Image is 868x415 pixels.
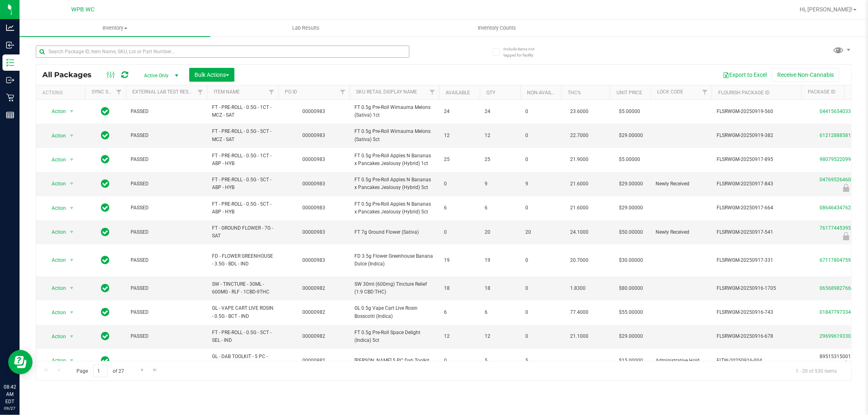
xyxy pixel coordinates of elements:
span: $50.00000 [615,226,647,238]
a: Inventory [20,20,210,37]
span: In Sync [101,306,110,318]
span: SW 30ml (600mg) Tincture Relief (1:9 CBD:THC) [354,280,434,296]
span: 0 [525,309,556,316]
span: select [67,226,77,238]
inline-svg: Analytics [6,24,14,32]
a: 00000983 [303,229,326,235]
span: 20 [525,228,556,236]
span: 77.4000 [566,306,593,318]
span: 9 [525,180,556,188]
a: Sync Status [92,89,123,95]
span: 19 [485,256,516,264]
span: All Packages [42,70,100,79]
span: 18 [485,285,516,292]
span: Action [44,154,66,165]
span: FT - PRE-ROLL - 0.5G - 5CT - ABP - HYB [212,200,273,216]
span: 12 [485,332,516,340]
span: Newly Received [656,228,707,236]
a: 9807952209986087 [820,156,865,162]
span: select [67,130,77,141]
span: GL 0.5g Vape Cart Live Rosin Bosscotti (Indica) [354,304,434,320]
span: 25 [485,156,516,163]
span: FT 0.5g Pre-Roll Wimauma Melons (Sativa) 5ct [354,128,434,143]
a: External Lab Test Result [132,89,196,95]
span: In Sync [101,130,110,141]
a: Lab Results [210,20,401,37]
span: PASSED [131,156,202,163]
span: 12 [444,332,475,340]
a: 00000982 [303,309,326,315]
a: Flourish Package ID [718,90,770,96]
span: PASSED [131,256,202,264]
span: GL - VAPE CART LIVE ROSIN - 0.5G - BCT - IND [212,304,273,320]
span: 0 [525,132,556,139]
span: FLSRWGM-20250916-1705 [717,285,796,292]
span: select [67,355,77,366]
span: FLSRWGM-20250919-382 [717,132,796,139]
span: FD 3.5g Flower Greenhouse Banana Dulce (Indica) [354,252,434,268]
a: 2969961933054200 [820,333,865,339]
span: 12 [444,132,475,139]
span: FLTW-20250916-004 [717,357,796,365]
span: $30.00000 [615,254,647,266]
span: 24 [444,108,475,115]
span: PASSED [131,204,202,212]
span: $29.00000 [615,330,647,342]
span: In Sync [101,178,110,189]
span: PASSED [131,108,202,115]
inline-svg: Inbound [6,41,14,49]
span: FT 0.5g Pre-Roll Wimauma Melons (Sativa) 1ct [354,104,434,119]
iframe: Resource center [8,350,33,374]
span: select [67,282,77,294]
span: FLSRWGM-20250917-541 [717,228,796,236]
span: 6 [485,204,516,212]
span: In Sync [101,154,110,165]
span: 6 [444,204,475,212]
button: Export to Excel [717,68,772,82]
a: Lock Code [657,89,683,95]
span: In Sync [101,254,110,266]
span: FT 0.5g Pre-Roll Apples N Bananas x Pancakes Jealousy (Hybrid) 5ct [354,200,434,216]
inline-svg: Outbound [6,76,14,84]
a: 00000983 [303,109,326,114]
a: THC% [568,90,581,96]
span: 0 [525,332,556,340]
span: 1 - 20 of 530 items [789,365,843,377]
span: PASSED [131,228,202,236]
span: 0 [444,228,475,236]
inline-svg: Inventory [6,59,14,67]
a: Filter [426,85,439,99]
span: WPB WC [72,6,95,13]
span: select [67,202,77,214]
span: select [67,307,77,318]
span: select [67,254,77,266]
span: PASSED [131,309,202,316]
span: 21.9000 [566,154,593,165]
span: FLSRWGM-20250917-843 [717,180,796,188]
a: 6711780475914008 [820,257,865,263]
a: 00000983 [303,181,326,187]
span: PASSED [131,332,202,340]
a: 00000983 [303,133,326,138]
span: FLSRWGM-20250917-664 [717,204,796,212]
input: 1 [93,365,108,377]
span: Action [44,331,66,342]
a: 00000982 [303,285,326,291]
span: select [67,106,77,117]
button: Receive Non-Cannabis [772,68,839,82]
a: 00000983 [303,205,326,211]
span: Action [44,307,66,318]
span: PASSED [131,285,202,292]
a: 00000982 [303,333,326,339]
a: 0184779733453711 [820,309,865,315]
a: 0864643476235142 [820,205,865,211]
span: SW - TINCTURE - 30ML - 600MG - RLF - 1CBD-9THC [212,280,273,296]
span: 0 [444,357,475,365]
span: FT - PRE-ROLL - 0.5G - 1CT - MCZ - SAT [212,104,273,119]
span: FT - PRE-ROLL - 0.5G - 5CT - ABP - HYB [212,176,273,191]
span: 9 [485,180,516,188]
span: Action [44,226,66,238]
span: 0 [525,156,556,163]
a: Unit Price [617,90,642,96]
span: FD - FLOWER GREENHOUSE - 3.5G - BDL - IND [212,252,273,268]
